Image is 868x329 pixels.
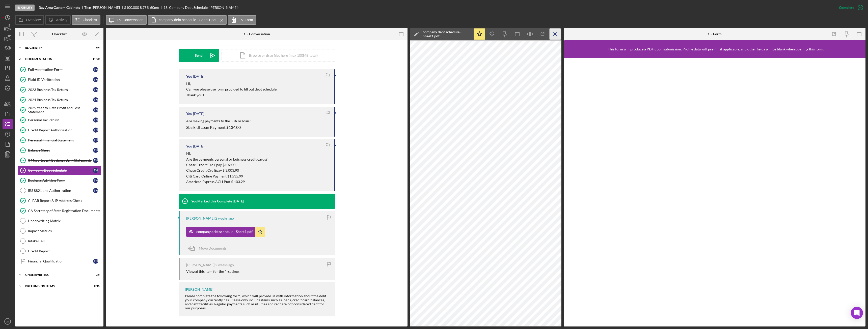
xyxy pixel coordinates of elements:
[52,32,67,36] div: Checklist
[28,98,93,102] div: 2024 Business Tax Return
[18,65,101,75] a: Full Application FormTN
[28,249,101,253] div: Credit Report
[84,6,124,10] div: Tien [PERSON_NAME]
[25,46,87,49] div: Eligibility
[28,189,93,193] div: IRS 8821 and Authorization
[25,273,87,276] div: Underwriting
[28,158,93,162] div: 3 Most Recent Business Bank Statements
[186,151,267,156] p: Hi,
[191,199,232,203] div: You Marked this Complete
[186,125,241,130] span: Sba Eidl Loan Payment $134.00
[18,135,101,145] a: Personal Financial StatementTN
[45,15,70,25] button: Activity
[28,138,93,142] div: Personal Financial Statement
[28,106,93,114] div: 2025 Year to Date Profit and Loss Statement
[148,15,227,25] button: company debt schedule - Sheet1.pdf
[140,6,149,10] div: 8.75 %
[18,165,101,175] a: Company Debt ScheduleTN
[18,206,101,216] a: CA Secretary of State Registration Documents
[93,259,98,264] div: T N
[193,144,204,148] time: 2025-09-15 21:36
[239,18,253,22] label: 15. Form
[18,155,101,165] a: 3 Most Recent Business Bank StatementsTN
[28,118,93,122] div: Personal Tax Return
[851,307,863,319] div: Open Intercom Messenger
[186,112,192,116] div: You
[186,168,267,173] p: Chase Credit Crd Epay $ 3,003.90
[193,112,204,116] time: 2025-09-15 21:37
[28,229,101,233] div: Impact Metrics
[186,86,277,92] p: Can you please use form provided to fill out debt schedule.
[185,294,330,310] div: Please complete the following form, which will provide us with information about the debt your co...
[26,18,41,22] label: Overview
[608,47,824,51] div: This form will produce a PDF upon submission. Profile data will pre-fill, if applicable, and othe...
[186,216,214,220] div: [PERSON_NAME]
[28,259,93,263] div: Financial Qualification
[186,74,192,78] div: You
[28,199,101,203] div: CLEAR Report & IP Address Check
[117,18,144,22] label: 15. Conversation
[93,77,98,82] div: T N
[186,92,277,98] p: Thank you1
[93,97,98,102] div: T N
[179,49,219,62] button: Send
[186,81,277,86] p: Hi,
[91,285,100,288] div: 0 / 15
[186,270,239,274] div: Viewed this item for the first time.
[91,57,100,61] div: 14 / 20
[186,162,267,168] p: Chase Credit Crd Epay $102.00
[569,63,861,321] iframe: Lenderfit form
[18,236,101,246] a: Intake Call
[93,67,98,72] div: T N
[423,30,471,38] div: company debt schedule - Sheet1.pdf
[15,15,44,25] button: Overview
[18,95,101,105] a: 2024 Business Tax ReturnTN
[28,219,101,223] div: Underwriting Matrix
[243,32,270,36] div: 15. Conversation
[25,57,87,61] div: Documentation
[91,273,100,276] div: 0 / 8
[215,216,234,220] time: 2025-09-09 23:41
[91,46,100,49] div: 6 / 6
[6,320,10,323] text: LW
[215,263,234,267] time: 2025-09-09 02:54
[233,199,244,203] time: 2025-09-15 20:13
[72,15,100,25] button: Checklist
[83,18,97,22] label: Checklist
[186,118,251,124] p: Are making payments to the SBA or loan?
[28,239,101,243] div: Intake Call
[15,5,35,11] div: Eligibility
[18,186,101,196] a: IRS 8821 and AuthorizationTN
[18,75,101,85] a: Plaid ID VerificationTN
[708,32,722,36] div: 15. Form
[186,157,267,162] p: Are the payments personal or buisness credit cards?
[186,242,232,255] button: Move Documents
[28,68,93,72] div: Full Application Form
[106,15,147,25] button: 15. Conversation
[18,216,101,226] a: Underwriting Matrix
[28,178,93,183] div: Business Advising Form
[124,5,139,10] span: $100,000
[150,6,159,10] div: 60 mo
[18,85,101,95] a: 2023 Business Tax ReturnTN
[93,148,98,153] div: T N
[93,117,98,123] div: T N
[93,178,98,183] div: T N
[18,196,101,206] a: CLEAR Report & IP Address Check
[195,49,203,62] div: Send
[18,175,101,186] a: Business Advising FormTN
[18,256,101,266] a: Financial QualificationTN
[18,115,101,125] a: Personal Tax ReturnTN
[3,316,13,326] button: LW
[93,107,98,112] div: T N
[193,74,204,78] time: 2025-09-19 22:47
[196,230,253,234] div: company debt schedule - Sheet1.pdf
[834,3,865,13] button: Complete
[28,168,93,172] div: Company Debt Schedule
[164,6,238,10] div: 15. Company Debt Schedule ([PERSON_NAME])
[18,145,101,155] a: Balance SheetTN
[186,179,267,185] p: American Express ACH Pmt $ 103.29
[28,209,101,213] div: CA Secretary of State Registration Documents
[93,138,98,143] div: T N
[18,226,101,236] a: Impact Metrics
